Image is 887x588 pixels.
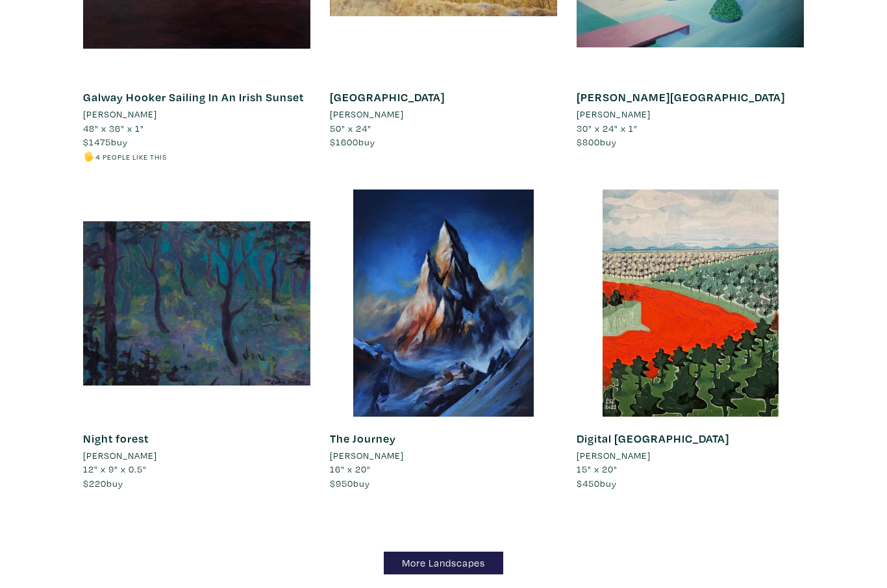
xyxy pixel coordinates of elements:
[330,463,371,475] span: 16" x 20"
[83,448,157,463] li: [PERSON_NAME]
[577,136,600,148] span: $800
[330,136,358,148] span: $1600
[384,552,503,574] a: More Landscapes
[330,90,445,104] a: [GEOGRAPHIC_DATA]
[577,90,785,104] a: [PERSON_NAME][GEOGRAPHIC_DATA]
[577,477,600,489] span: $450
[330,448,404,463] li: [PERSON_NAME]
[83,477,123,489] span: buy
[83,149,310,164] li: 🖐️
[95,152,167,162] small: 4 people like this
[330,431,396,446] a: The Journey
[577,448,804,463] a: [PERSON_NAME]
[577,136,617,148] span: buy
[330,136,375,148] span: buy
[83,136,111,148] span: $1475
[577,122,638,134] span: 30" x 24" x 1"
[577,431,729,446] a: Digital [GEOGRAPHIC_DATA]
[330,477,370,489] span: buy
[577,107,651,121] li: [PERSON_NAME]
[83,463,147,475] span: 12" x 9" x 0.5"
[83,90,304,104] a: Galway Hooker Sailing In An Irish Sunset
[83,477,106,489] span: $220
[83,122,144,134] span: 48" x 36" x 1"
[577,448,651,463] li: [PERSON_NAME]
[83,431,149,446] a: Night forest
[83,136,128,148] span: buy
[330,477,353,489] span: $950
[330,448,557,463] a: [PERSON_NAME]
[83,448,310,463] a: [PERSON_NAME]
[577,463,618,475] span: 15" x 20"
[577,107,804,121] a: [PERSON_NAME]
[330,107,557,121] a: [PERSON_NAME]
[330,122,371,134] span: 50" x 24"
[577,477,617,489] span: buy
[83,107,157,121] li: [PERSON_NAME]
[330,107,404,121] li: [PERSON_NAME]
[83,107,310,121] a: [PERSON_NAME]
